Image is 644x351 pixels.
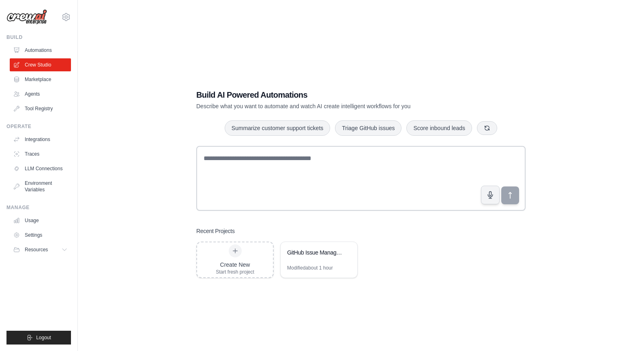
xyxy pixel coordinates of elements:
a: Settings [10,229,71,242]
a: Usage [10,214,71,227]
a: Marketplace [10,73,71,86]
a: Integrations [10,133,71,146]
button: Triage GitHub issues [335,120,401,136]
div: Build [6,34,71,41]
h1: Build AI Powered Automations [196,89,469,101]
a: Crew Studio [10,58,71,71]
div: Modified about 1 hour [287,265,333,271]
div: Start fresh project [216,269,254,275]
div: GitHub Issue Management Automation [287,248,343,257]
button: Summarize customer support tickets [225,120,330,136]
div: Manage [6,204,71,211]
div: Operate [6,123,71,130]
a: LLM Connections [10,162,71,175]
a: Environment Variables [10,177,71,196]
iframe: Chat Widget [603,312,644,351]
button: Click to speak your automation idea [481,186,500,204]
a: Agents [10,88,71,101]
button: Logout [6,331,71,345]
a: Tool Registry [10,102,71,115]
button: Score inbound leads [406,120,472,136]
a: Traces [10,148,71,161]
p: Describe what you want to automate and watch AI create intelligent workflows for you [196,102,469,110]
span: Logout [36,334,51,341]
h3: Recent Projects [196,227,235,235]
a: Automations [10,44,71,57]
span: Resources [25,246,48,253]
button: Resources [10,243,71,256]
div: Create New [216,261,254,269]
img: Logo [6,9,47,25]
button: Get new suggestions [477,121,497,135]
